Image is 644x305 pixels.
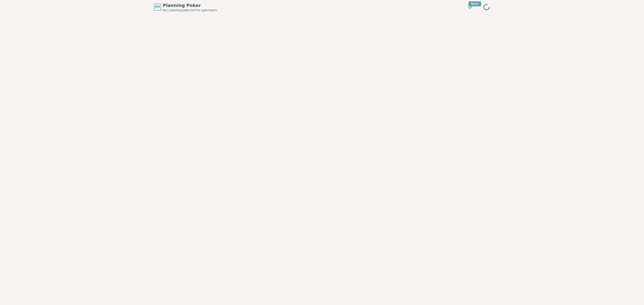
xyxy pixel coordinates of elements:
span: Planning Poker [163,2,217,8]
a: PPPlanning PokerNo.1 planning poker tool for agile teams [154,2,217,12]
button: New! [466,3,474,11]
div: New! [468,1,481,6]
span: No.1 planning poker tool for agile teams [163,8,217,12]
span: PP [155,4,160,10]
